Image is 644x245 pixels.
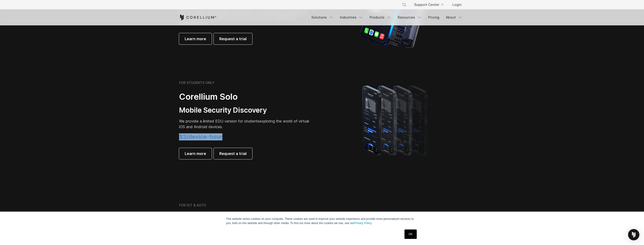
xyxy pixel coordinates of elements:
[185,36,206,42] span: Learn more
[179,15,216,20] a: Corellium Home
[219,151,247,156] span: Request a trial
[226,217,418,225] p: This website stores cookies on your computer. These cookies are used to improve your website expe...
[179,91,311,102] h2: Corellium Solo
[404,229,416,239] a: OK
[396,0,465,9] div: Navigation Menu
[179,33,212,44] a: Learn more
[337,13,366,22] a: Industries
[214,33,252,44] a: Request a trial
[443,13,465,22] a: About
[628,229,639,240] div: Open Intercom Messenger
[395,13,424,22] a: Resources
[308,13,336,22] a: Solutions
[353,79,439,161] img: A lineup of four iPhone models becoming more gradient and blurred
[425,13,442,22] a: Pricing
[185,151,206,156] span: Learn more
[179,118,311,130] p: exploring the world of virtual iOS and Android devices.
[179,148,212,159] a: Learn more
[449,0,465,9] a: Login
[179,203,206,207] h6: FOR IOT & AUTO
[400,0,408,9] button: Search
[179,106,311,115] h3: Mobile Security Discovery
[308,13,465,22] div: Navigation Menu
[367,13,394,22] a: Products
[410,0,447,9] a: Support Center
[179,133,222,140] span: $3/device-hour
[219,36,247,42] span: Request a trial
[214,148,252,159] a: Request a trial
[354,221,372,225] a: Privacy Policy.
[179,119,259,123] span: We provide a limited EDU version for students
[179,81,214,85] h6: FOR STUDENTS ONLY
